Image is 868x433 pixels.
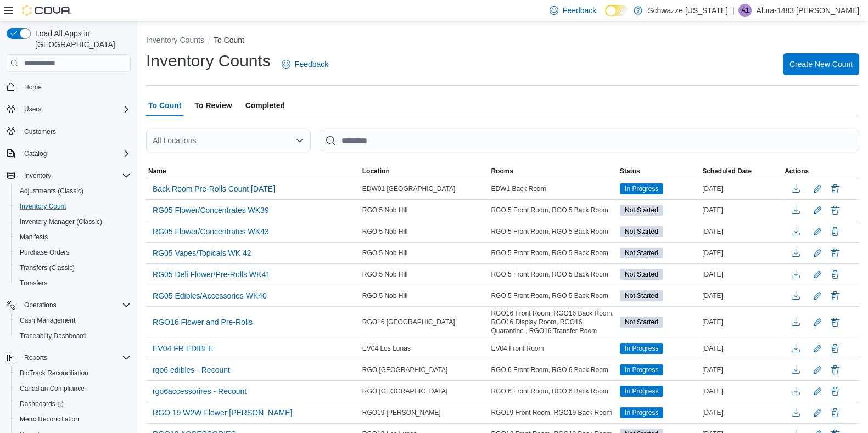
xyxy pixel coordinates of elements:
span: RGO16 Flower and Pre-Rolls [153,317,253,328]
span: rgo6 edibles - Recount [153,364,230,375]
span: Cash Management [20,316,75,325]
button: Customers [2,123,135,139]
span: In Progress [625,184,658,194]
span: In Progress [625,408,658,418]
div: RGO19 Front Room, RGO19 Back Room [489,406,618,419]
button: Traceabilty Dashboard [11,328,135,344]
span: Adjustments (Classic) [20,187,83,195]
span: Home [20,80,131,93]
button: Users [2,102,135,117]
span: Purchase Orders [15,246,131,259]
button: Catalog [20,147,51,160]
button: Delete [828,204,842,217]
span: Adjustments (Classic) [15,184,131,198]
button: Edit count details [811,202,824,218]
span: Metrc Reconciliation [15,413,131,426]
div: [DATE] [700,225,782,238]
button: Scheduled Date [700,165,782,178]
span: In Progress [625,365,658,375]
span: Manifests [20,233,48,241]
a: Transfers [15,277,52,290]
span: Traceabilty Dashboard [15,329,131,342]
button: rgo6 edibles - Recount [148,362,234,378]
button: RGO16 Flower and Pre-Rolls [148,314,257,330]
span: In Progress [625,386,658,396]
span: Users [20,103,131,116]
div: [DATE] [700,268,782,281]
button: Purchase Orders [11,245,135,260]
span: Not Started [620,269,663,280]
div: RGO 5 Front Room, RGO 5 Back Room [489,268,618,281]
button: Edit count details [811,383,824,400]
div: [DATE] [700,342,782,355]
span: In Progress [620,364,663,375]
span: Location [362,167,390,176]
span: Inventory Count [20,202,66,211]
span: Name [148,167,166,176]
button: Users [20,103,46,116]
span: Purchase Orders [20,248,70,257]
span: Rooms [491,167,513,176]
span: Transfers (Classic) [20,263,75,272]
button: Operations [2,297,135,313]
a: Adjustments (Classic) [15,184,88,198]
span: Not Started [620,248,663,258]
a: Dashboards [15,397,68,410]
span: Canadian Compliance [15,382,131,395]
span: Inventory Count [15,200,131,213]
button: Home [2,78,135,94]
span: Users [24,105,41,114]
button: rgo6accessorires - Recount [148,383,251,400]
span: Not Started [620,205,663,216]
button: Edit count details [811,340,824,357]
button: Delete [828,289,842,302]
div: RGO 5 Front Room, RGO 5 Back Room [489,204,618,217]
span: RGO19 [PERSON_NAME] [362,408,441,417]
button: RG05 Edibles/Accessories WK40 [148,288,271,304]
span: RG05 Flower/Concentrates WK39 [153,205,269,216]
span: Inventory Manager (Classic) [15,215,131,228]
button: Metrc Reconciliation [11,412,135,427]
button: Inventory [20,169,55,182]
span: RGO [GEOGRAPHIC_DATA] [362,365,448,374]
div: [DATE] [700,385,782,398]
span: rgo6accessorires - Recount [153,386,247,397]
span: Inventory [24,171,51,180]
button: Open list of options [295,136,304,145]
h1: Inventory Counts [146,50,271,72]
div: [DATE] [700,204,782,217]
button: Status [618,165,700,178]
span: Catalog [24,149,47,158]
span: Not Started [620,317,663,328]
nav: An example of EuiBreadcrumbs [146,35,859,48]
button: Adjustments (Classic) [11,183,135,199]
button: EV04 FR EDIBLE [148,340,218,357]
span: Not Started [620,226,663,237]
p: Alura-1483 [PERSON_NAME] [756,4,859,17]
div: [DATE] [700,406,782,419]
a: Home [20,81,46,94]
a: Metrc Reconciliation [15,413,83,426]
button: RG05 Deli Flower/Pre-Rolls WK41 [148,266,275,283]
span: Not Started [625,269,658,279]
span: Inventory [20,169,131,182]
div: RGO 5 Front Room, RGO 5 Back Room [489,225,618,238]
span: Not Started [625,205,658,215]
span: Back Room Pre-Rolls Count [DATE] [153,183,275,194]
div: Alura-1483 Montano-Saiz [738,4,752,17]
span: Customers [20,125,131,138]
button: Name [146,165,360,178]
span: RG05 Edibles/Accessories WK40 [153,290,267,301]
button: Manifests [11,229,135,245]
button: Delete [828,385,842,398]
span: Transfers (Classic) [15,261,131,274]
span: RG05 Flower/Concentrates WK43 [153,226,269,237]
div: [DATE] [700,363,782,376]
span: Not Started [625,227,658,237]
button: Inventory Count [11,199,135,214]
a: Cash Management [15,314,80,327]
span: Operations [24,301,57,310]
span: In Progress [625,344,658,353]
button: Edit count details [811,404,824,421]
span: Home [24,83,42,92]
